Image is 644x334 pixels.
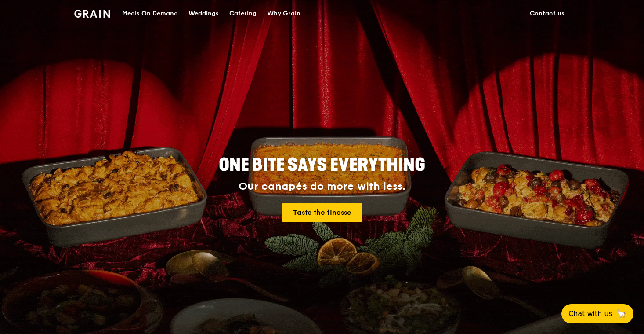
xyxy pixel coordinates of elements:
div: Catering [229,0,257,27]
a: Weddings [183,0,224,27]
div: Weddings [188,0,219,27]
div: Meals On Demand [122,0,178,27]
a: Catering [224,0,262,27]
a: Taste the finesse [282,203,362,222]
img: Grain [74,10,110,18]
button: Chat with us🦙 [561,304,633,323]
span: ONE BITE SAYS EVERYTHING [219,154,425,176]
span: Chat with us [568,308,612,319]
div: Why Grain [267,0,300,27]
a: Why Grain [262,0,306,27]
div: Our canapés do more with less. [164,180,480,193]
a: Contact us [525,0,570,27]
span: 🦙 [616,308,626,319]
